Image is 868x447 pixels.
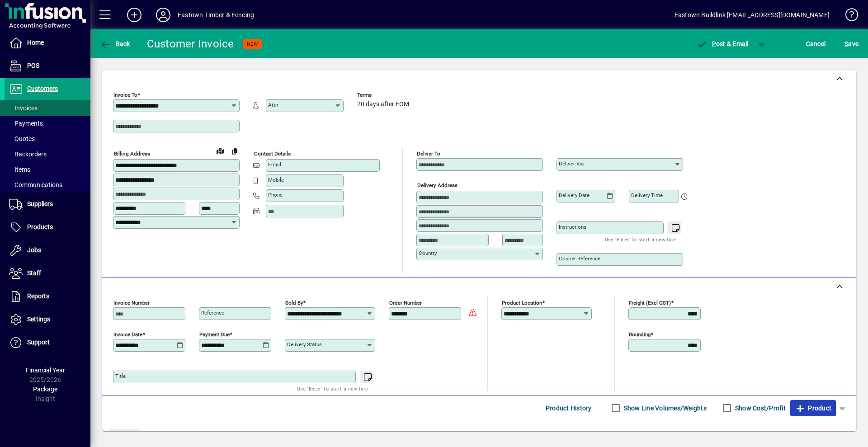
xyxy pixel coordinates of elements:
[287,341,322,348] mat-label: Delivery status
[790,400,836,416] button: Product
[178,8,254,22] div: Eastown Timber & Fencing
[27,200,53,207] span: Suppliers
[27,85,58,92] span: Customers
[631,192,663,198] mat-label: Delivery time
[27,315,50,323] span: Settings
[844,40,848,47] span: S
[5,285,90,308] a: Reports
[5,146,90,162] a: Backorders
[268,192,283,198] mat-label: Phone
[9,120,43,127] span: Payments
[559,192,590,198] mat-label: Delivery date
[98,36,132,52] button: Back
[357,92,411,98] span: Terms
[268,177,284,183] mat-label: Mobile
[9,135,35,142] span: Quotes
[559,255,600,262] mat-label: Courier Reference
[629,300,671,306] mat-label: Freight (excl GST)
[5,193,90,216] a: Suppliers
[27,39,44,46] span: Home
[795,401,831,415] span: Product
[622,404,707,413] label: Show Line Volumes/Weights
[417,151,440,157] mat-label: Deliver To
[675,8,830,22] div: Eastown Buildlink [EMAIL_ADDRESS][DOMAIN_NAME]
[696,40,749,47] span: ost & Email
[804,36,828,52] button: Cancel
[692,36,753,52] button: Post & Email
[712,40,716,47] span: P
[27,62,39,69] span: POS
[113,92,137,98] mat-label: Invoice To
[268,161,281,168] mat-label: Email
[9,181,62,188] span: Communications
[605,234,676,245] mat-hint: Use 'Enter' to start a new line
[842,36,861,52] button: Save
[357,101,409,108] span: 20 days after EOM
[5,162,90,177] a: Items
[502,300,542,306] mat-label: Product location
[27,246,41,254] span: Jobs
[199,331,230,338] mat-label: Payment due
[389,300,422,306] mat-label: Order number
[268,102,278,108] mat-label: Attn
[27,223,53,231] span: Products
[201,310,224,316] mat-label: Reference
[113,300,150,306] mat-label: Invoice number
[546,401,592,415] span: Product History
[27,269,41,277] span: Staff
[9,166,30,173] span: Items
[147,37,234,51] div: Customer Invoice
[297,383,368,394] mat-hint: Use 'Enter' to start a new line
[5,116,90,131] a: Payments
[27,339,50,346] span: Support
[9,151,47,158] span: Backorders
[285,300,303,306] mat-label: Sold by
[113,331,142,338] mat-label: Invoice date
[844,37,859,51] span: ave
[5,100,90,116] a: Invoices
[149,7,178,23] button: Profile
[806,37,826,51] span: Cancel
[109,429,140,446] button: Close
[5,331,90,354] a: Support
[5,131,90,146] a: Quotes
[5,55,90,77] a: POS
[839,2,857,31] a: Knowledge Base
[5,32,90,54] a: Home
[247,41,258,47] span: NEW
[115,373,126,379] mat-label: Title
[733,404,786,413] label: Show Cost/Profit
[27,292,49,300] span: Reports
[559,224,586,230] mat-label: Instructions
[5,216,90,239] a: Products
[100,40,130,47] span: Back
[542,400,595,416] button: Product History
[629,331,651,338] mat-label: Rounding
[227,144,242,158] button: Copy to Delivery address
[5,262,90,285] a: Staff
[419,250,437,256] mat-label: Country
[559,160,584,167] mat-label: Deliver via
[213,143,227,158] a: View on map
[9,104,38,112] span: Invoices
[5,177,90,193] a: Communications
[26,367,65,374] span: Financial Year
[33,386,57,393] span: Package
[120,7,149,23] button: Add
[90,36,140,52] app-page-header-button: Back
[5,308,90,331] a: Settings
[5,239,90,262] a: Jobs
[113,430,136,445] span: Close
